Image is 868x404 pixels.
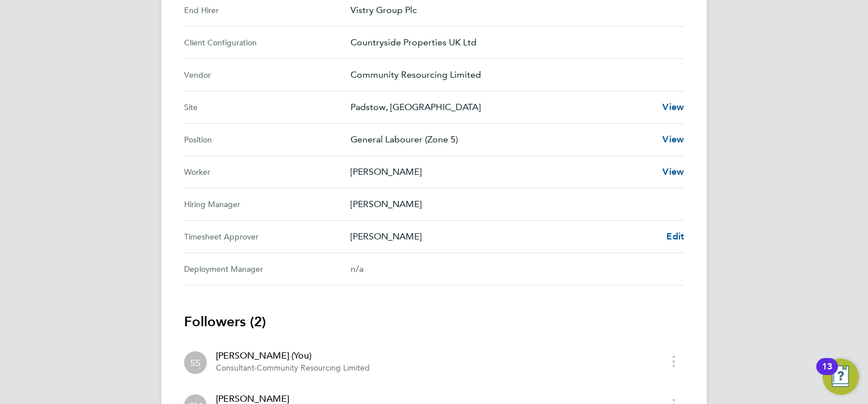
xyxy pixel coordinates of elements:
[662,100,684,114] a: View
[350,197,675,211] p: [PERSON_NAME]
[662,134,684,145] span: View
[184,36,350,49] div: Client Configuration
[190,356,201,369] span: SS
[257,363,370,373] span: Community Resourcing Limited
[184,165,350,179] div: Worker
[184,262,350,276] div: Deployment Manager
[662,165,684,179] a: View
[663,352,684,370] button: timesheet menu
[216,363,254,373] span: Consultant
[184,133,350,146] div: Position
[350,230,657,243] p: [PERSON_NAME]
[184,351,207,374] div: Sasha Steeples (You)
[666,230,684,243] a: Edit
[184,100,350,114] div: Site
[350,262,666,276] div: n/a
[216,349,370,363] div: [PERSON_NAME] (You)
[184,313,684,331] h3: Followers (2)
[666,231,684,242] span: Edit
[254,363,257,373] span: ·
[662,102,684,112] span: View
[350,3,675,17] p: Vistry Group Plc
[350,36,675,49] p: Countryside Properties UK Ltd
[350,68,675,82] p: Community Resourcing Limited
[184,68,350,82] div: Vendor
[822,367,832,381] div: 13
[662,133,684,146] a: View
[350,165,653,179] p: [PERSON_NAME]
[823,359,859,395] button: Open Resource Center, 13 new notifications
[184,3,350,17] div: End Hirer
[184,197,350,211] div: Hiring Manager
[184,230,350,243] div: Timesheet Approver
[662,166,684,177] span: View
[350,100,653,114] p: Padstow, [GEOGRAPHIC_DATA]
[350,133,653,146] p: General Labourer (Zone 5)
